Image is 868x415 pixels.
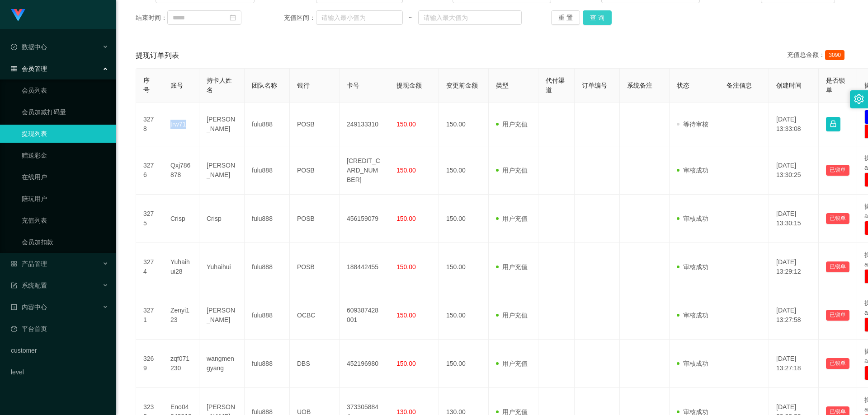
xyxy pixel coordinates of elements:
td: [DATE] 13:27:58 [769,291,819,340]
span: 代付渠道 [546,77,565,93]
span: 审核成功 [677,215,708,222]
span: 状态 [677,82,689,89]
span: 系统配置 [11,282,47,289]
a: 提现列表 [22,125,108,143]
span: 150.00 [396,263,416,270]
td: fulu888 [245,291,290,340]
td: 150.00 [439,103,489,146]
i: 图标: setting [854,94,864,104]
td: [PERSON_NAME] [199,291,245,340]
td: 188442455 [340,243,389,291]
td: POSB [290,146,340,195]
span: 充值区间： [284,13,316,23]
span: 提现订单列表 [136,50,179,61]
span: 银行 [297,82,310,89]
a: level [11,363,108,381]
input: 请输入最小值为 [316,10,403,25]
a: 赠送彩金 [22,146,108,164]
span: 卡号 [347,82,359,89]
td: fulu888 [245,195,290,243]
a: 会员加减打码量 [22,103,108,121]
a: 充值列表 [22,211,108,229]
a: customer [11,341,108,359]
td: fulu888 [245,146,290,195]
i: 图标: form [11,282,17,289]
span: 团队名称 [252,82,277,89]
button: 已锁单 [826,165,849,176]
td: [DATE] 13:29:12 [769,243,819,291]
td: 456159079 [340,195,389,243]
span: 等待审核 [677,121,708,128]
td: 3278 [136,103,163,146]
td: 150.00 [439,243,489,291]
i: 图标: check-circle-o [11,44,17,50]
td: DBS [290,340,340,388]
td: 3276 [136,146,163,195]
td: 609387428001 [340,291,389,340]
span: 用户充值 [496,360,528,367]
td: [DATE] 13:30:15 [769,195,819,243]
td: 150.00 [439,146,489,195]
td: fulu888 [245,243,290,291]
button: 已锁单 [826,358,849,369]
i: 图标: calendar [230,14,236,21]
span: 审核成功 [677,263,708,270]
span: 审核成功 [677,167,708,174]
td: wangmengyang [199,340,245,388]
td: fulu888 [245,340,290,388]
button: 已锁单 [826,213,849,224]
td: Zenyi123 [163,291,199,340]
td: 150.00 [439,195,489,243]
td: trw71 [163,103,199,146]
span: 结束时间： [136,13,167,23]
td: zqf071230 [163,340,199,388]
button: 图标: lock [826,117,840,131]
span: 账号 [170,82,183,89]
span: 150.00 [396,121,416,128]
td: 3274 [136,243,163,291]
td: 150.00 [439,291,489,340]
td: 3269 [136,340,163,388]
a: 在线用户 [22,168,108,186]
button: 重 置 [551,10,580,25]
span: 内容中心 [11,303,47,311]
span: 变更前金额 [446,82,478,89]
td: [PERSON_NAME] [199,103,245,146]
span: 150.00 [396,312,416,319]
td: 3271 [136,291,163,340]
span: 3090 [825,50,844,60]
td: [DATE] 13:33:08 [769,103,819,146]
td: Qxj786878 [163,146,199,195]
td: POSB [290,195,340,243]
span: 150.00 [396,215,416,222]
span: 产品管理 [11,260,47,267]
span: 用户充值 [496,215,528,222]
span: 用户充值 [496,263,528,270]
td: Crisp [199,195,245,243]
a: 会员列表 [22,81,108,99]
td: POSB [290,243,340,291]
span: 订单编号 [582,82,607,89]
span: 会员管理 [11,65,47,72]
a: 图标: dashboard平台首页 [11,320,108,338]
span: 备注信息 [726,82,752,89]
span: 150.00 [396,167,416,174]
a: 陪玩用户 [22,190,108,208]
td: Crisp [163,195,199,243]
td: 150.00 [439,340,489,388]
span: 是否锁单 [826,77,845,93]
td: 249133310 [340,103,389,146]
td: fulu888 [245,103,290,146]
a: 会员加扣款 [22,233,108,251]
button: 已锁单 [826,310,849,321]
span: 审核成功 [677,312,708,319]
span: 类型 [496,82,509,89]
span: 用户充值 [496,167,528,174]
span: 持卡人姓名 [207,77,232,93]
td: Yuhaihui [199,243,245,291]
span: 序号 [143,77,150,93]
input: 请输入最大值为 [418,10,521,25]
span: ~ [403,13,418,23]
td: OCBC [290,291,340,340]
span: 用户充值 [496,312,528,319]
